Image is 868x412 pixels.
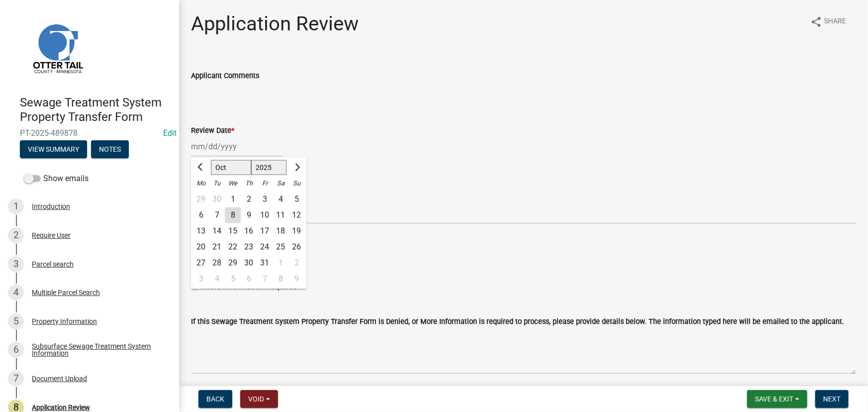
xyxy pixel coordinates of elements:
[20,146,87,154] wm-modal-confirm: Summary
[273,271,289,287] div: Saturday, November 8, 2025
[32,232,71,239] div: Require User
[195,160,207,176] button: Previous month
[191,73,259,80] label: Applicant Comments
[225,207,241,223] div: Wednesday, October 8, 2025
[91,146,129,154] wm-modal-confirm: Notes
[257,207,273,223] div: Friday, October 10, 2025
[289,271,304,287] div: 9
[257,239,273,255] div: Friday, October 24, 2025
[193,176,209,192] div: Mo
[193,271,209,287] div: 3
[290,160,302,176] button: Next month
[289,255,304,271] div: Sunday, November 2, 2025
[273,255,289,271] div: 1
[193,223,209,239] div: Monday, October 13, 2025
[193,255,209,271] div: Monday, October 27, 2025
[8,371,24,387] div: 7
[209,271,225,287] div: 4
[32,289,100,296] div: Multiple Parcel Search
[257,223,273,239] div: 17
[289,192,304,207] div: 5
[91,140,129,158] button: Notes
[163,128,177,138] a: Edit
[20,96,171,124] h4: Sewage Treatment System Property Transfer Form
[8,285,24,301] div: 4
[225,176,241,192] div: We
[8,256,24,272] div: 3
[20,140,87,158] button: View Summary
[241,223,257,239] div: Thursday, October 16, 2025
[241,271,257,287] div: 6
[8,227,24,243] div: 2
[193,207,209,223] div: Monday, October 6, 2025
[241,192,257,207] div: 2
[20,10,95,85] img: Otter Tail County, Minnesota
[193,239,209,255] div: 20
[225,255,241,271] div: Wednesday, October 29, 2025
[289,207,304,223] div: 12
[289,223,304,239] div: Sunday, October 19, 2025
[257,176,273,192] div: Fr
[191,136,282,157] input: mm/dd/yyyy
[810,16,822,28] i: share
[225,192,241,207] div: 1
[248,395,264,403] span: Void
[193,192,209,207] div: 29
[289,207,304,223] div: Sunday, October 12, 2025
[273,255,289,271] div: Saturday, November 1, 2025
[209,239,225,255] div: Tuesday, October 21, 2025
[240,390,278,408] button: Void
[251,160,287,175] select: Select year
[193,255,209,271] div: 27
[273,192,289,207] div: 4
[273,192,289,207] div: Saturday, October 4, 2025
[32,261,74,268] div: Parcel search
[241,223,257,239] div: 16
[32,318,97,325] div: Property Information
[273,223,289,239] div: 18
[241,192,257,207] div: Thursday, October 2, 2025
[241,239,257,255] div: 23
[257,271,273,287] div: Friday, November 7, 2025
[206,395,224,403] span: Back
[193,239,209,255] div: Monday, October 20, 2025
[8,342,24,358] div: 6
[32,375,87,382] div: Document Upload
[273,207,289,223] div: 11
[241,255,257,271] div: Thursday, October 30, 2025
[191,12,359,36] h1: Application Review
[273,239,289,255] div: 25
[241,207,257,223] div: 9
[257,223,273,239] div: Friday, October 17, 2025
[289,176,304,192] div: Su
[289,239,304,255] div: 26
[209,192,225,207] div: Tuesday, September 30, 2025
[225,223,241,239] div: Wednesday, October 15, 2025
[257,255,273,271] div: Friday, October 31, 2025
[8,199,24,214] div: 1
[209,271,225,287] div: Tuesday, November 4, 2025
[209,176,225,192] div: Tu
[209,207,225,223] div: Tuesday, October 7, 2025
[163,128,177,138] wm-modal-confirm: Edit Application Number
[273,271,289,287] div: 8
[193,192,209,207] div: Monday, September 29, 2025
[225,192,241,207] div: Wednesday, October 1, 2025
[802,12,854,31] button: shareShare
[225,207,241,223] div: 8
[209,239,225,255] div: 21
[823,395,841,403] span: Next
[289,255,304,271] div: 2
[193,207,209,223] div: 6
[8,313,24,329] div: 5
[289,223,304,239] div: 19
[289,192,304,207] div: Sunday, October 5, 2025
[209,207,225,223] div: 7
[225,255,241,271] div: 29
[209,255,225,271] div: 28
[24,173,89,185] label: Show emails
[273,239,289,255] div: Saturday, October 25, 2025
[32,203,70,210] div: Introduction
[225,239,241,255] div: 22
[193,223,209,239] div: 13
